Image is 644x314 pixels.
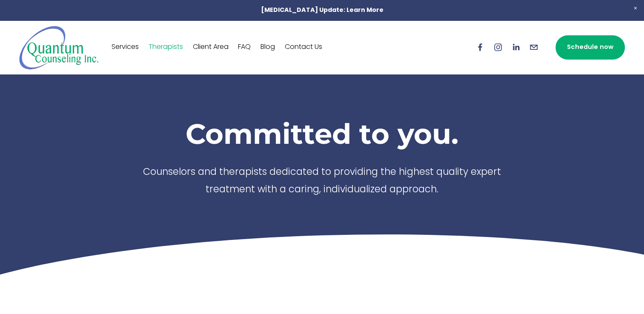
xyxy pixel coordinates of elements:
[555,35,624,60] a: Schedule now
[19,25,99,70] img: Quantum Counseling Inc. | Change starts here.
[149,40,183,54] a: Therapists
[529,43,538,52] a: info@quantumcounselinginc.com
[112,40,139,54] a: Services
[131,117,514,151] h1: Committed to you.
[285,40,322,54] a: Contact Us
[475,43,485,52] a: Facebook
[193,40,229,54] a: Client Area
[260,40,275,54] a: Blog
[493,43,503,52] a: Instagram
[131,164,514,199] p: Counselors and therapists dedicated to providing the highest quality expert treatment with a cari...
[238,40,251,54] a: FAQ
[511,43,521,52] a: LinkedIn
